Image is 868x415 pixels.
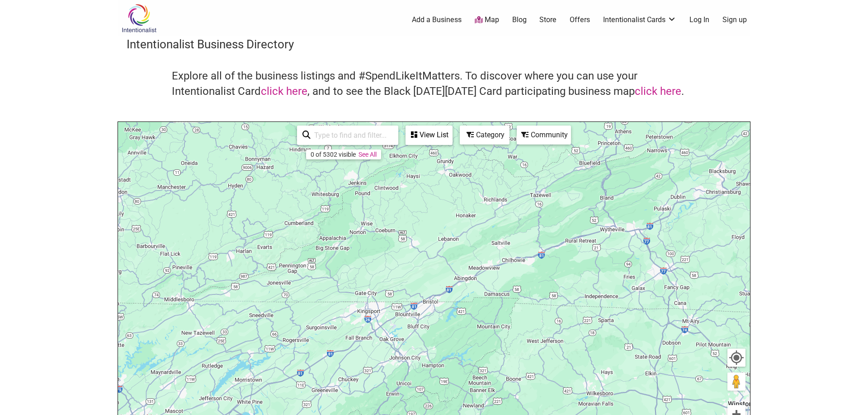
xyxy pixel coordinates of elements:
div: Community [518,126,570,144]
div: Filter by category [460,126,509,145]
a: See All [359,151,377,158]
div: Category [461,126,509,144]
a: Blog [512,15,527,25]
a: Offers [570,15,590,25]
a: Sign up [722,15,747,25]
div: See a list of the visible businesses [406,126,453,145]
button: Your Location [727,349,745,367]
div: Type to search and filter [297,126,398,145]
a: Store [539,15,557,25]
div: View List [406,126,452,144]
a: click here [635,85,681,98]
a: Intentionalist Cards [603,15,676,25]
input: Type to find and filter... [311,126,393,144]
div: Filter by Community [517,126,571,145]
div: 0 of 5302 visible [311,151,356,158]
a: Log In [689,15,709,25]
button: Drag Pegman onto the map to open Street View [727,373,745,391]
h4: Explore all of the business listings and #SpendLikeItMatters. To discover where you can use your ... [172,69,696,99]
a: click here [261,85,307,98]
a: Map [475,15,499,25]
a: Add a Business [412,15,462,25]
h3: Intentionalist Business Directory [127,36,741,52]
img: Intentionalist [118,4,160,33]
